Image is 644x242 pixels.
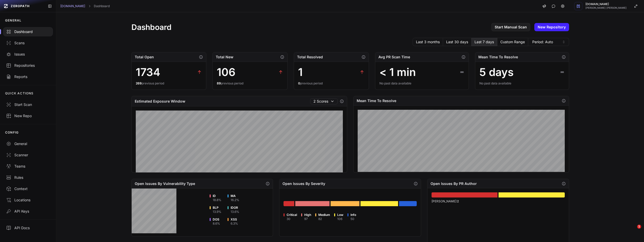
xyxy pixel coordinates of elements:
[479,66,514,78] div: 5 days
[6,186,50,191] div: Context
[231,194,239,198] span: MA
[379,81,465,85] div: No past data available
[443,38,471,46] button: Last 30 days
[60,4,85,8] a: [DOMAIN_NAME]
[60,4,110,8] nav: breadcrumb
[217,66,235,78] div: 106
[295,201,330,206] div: Go to issues list
[6,175,50,180] div: Rules
[131,23,172,32] h1: Dashboard
[297,54,323,60] h2: Total Resolved
[627,225,639,237] iframe: Intercom live chat
[585,3,627,6] span: [DOMAIN_NAME]
[499,192,564,197] div: Go to issues list
[2,2,44,10] a: ZEROPATH
[337,213,343,217] span: Low
[6,209,50,214] div: API Keys
[318,217,330,221] div: 82
[6,29,50,34] div: Dashboard
[231,206,239,210] span: IDOR
[6,63,50,68] div: Repositories
[298,81,300,85] span: 0
[6,197,50,203] div: Locations
[213,194,221,198] span: ID
[213,217,220,222] span: DOS
[88,4,91,8] svg: chevron right,
[457,199,459,203] span: 2
[216,54,233,60] h2: Total New
[318,213,330,217] span: Medium
[213,206,221,210] span: BLP
[6,40,50,46] div: Scans
[136,81,142,85] span: 269
[213,222,220,226] div: 8.6 %
[310,98,338,104] button: 2 Scores
[231,198,239,202] div: 16.2 %
[351,217,356,221] div: 50
[6,102,50,107] div: Start Scan
[304,217,311,221] div: 97
[399,201,417,206] div: Go to issues list
[471,38,497,46] button: Last 7 days
[6,113,50,118] div: New Repo
[479,81,564,85] div: No past data available
[585,7,627,9] span: [PERSON_NAME] [PERSON_NAME]
[5,18,21,23] p: GENERAL
[213,198,221,202] div: 18.8 %
[136,81,202,85] div: previous period
[231,217,238,222] span: XSS
[217,81,221,85] span: 89
[284,201,294,206] div: Go to issues list
[298,66,303,78] div: 1
[360,201,398,206] div: Go to issues list
[6,225,50,230] div: API Docs
[135,181,195,186] h2: Open Issues By Vulnerability Type
[431,181,477,186] h2: Open Issues By PR Author
[287,217,297,221] div: 30
[6,141,50,146] div: General
[231,222,238,226] div: 6.3 %
[298,81,365,85] div: previous period
[478,54,518,60] h2: Mean Time To Resolve
[5,91,34,95] p: QUICK ACTIONS
[331,201,359,206] div: Go to issues list
[351,213,356,217] span: Info
[491,23,530,31] a: Start Manual Scan
[432,199,565,203] div: [PERSON_NAME] :
[6,52,50,57] div: Issues
[337,217,343,221] div: 106
[304,213,311,217] span: High
[217,81,283,85] div: previous period
[11,4,30,8] span: ZEROPATH
[135,99,185,104] h2: Estimated Exposure Window
[379,66,416,78] div: < 1 min
[287,213,297,217] span: Critical
[637,225,641,229] span: 1
[532,39,553,45] span: Period: Auto
[413,38,443,46] button: Last 3 months
[6,152,50,158] div: Scanner
[562,40,566,44] svg: caret sort,
[497,38,528,46] button: Custom Range
[136,66,160,78] div: 1734
[534,23,569,31] a: New Repository
[378,54,410,60] h2: Avg PR Scan Time
[6,164,50,169] div: Teams
[213,210,221,214] div: 13.9 %
[283,181,325,186] h2: Open Issues By Severity
[5,130,19,135] p: CONFIG
[6,74,50,79] div: Reports
[231,210,239,214] div: 13.6 %
[357,98,396,103] h2: Mean Time To Resolve
[135,54,154,60] h2: Total Open
[432,192,498,197] div: Go to issues list
[94,4,110,8] a: Dashboard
